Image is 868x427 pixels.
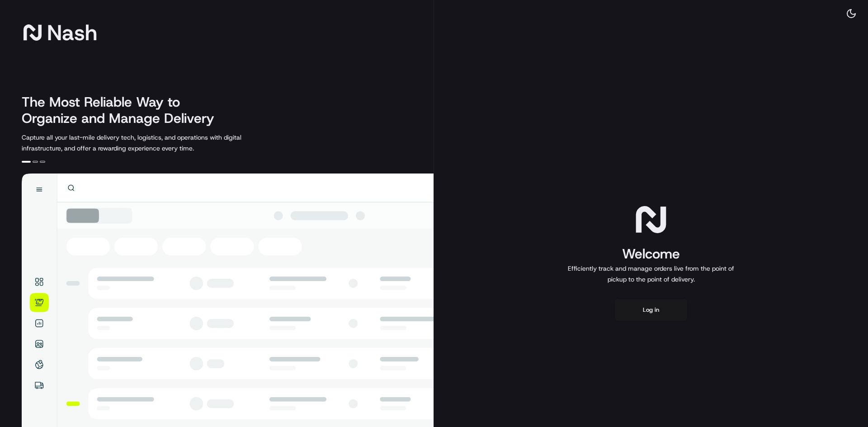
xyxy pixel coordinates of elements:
span: Nash [47,23,97,42]
button: Log in [615,299,687,321]
p: Capture all your last-mile delivery tech, logistics, and operations with digital infrastructure, ... [22,132,282,154]
h1: Welcome [564,245,738,263]
p: Efficiently track and manage orders live from the point of pickup to the point of delivery. [564,263,738,285]
h2: The Most Reliable Way to Organize and Manage Delivery [22,94,224,127]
